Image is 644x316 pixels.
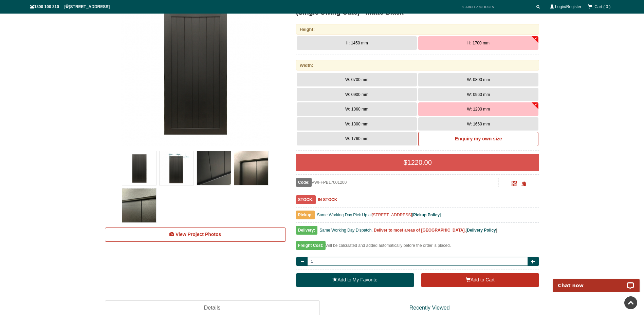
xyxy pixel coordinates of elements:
[458,3,534,11] input: SEARCH PRODUCTS
[317,213,441,217] span: Same Working Day Pick Up at [ ]
[297,117,417,131] button: W: 1300 mm
[296,241,539,253] div: Will be calculated and added automatically before the order is placed.
[512,182,517,187] a: Click to enlarge and scan to share.
[418,88,538,101] button: W: 0960 mm
[296,154,539,171] div: $
[418,73,538,86] button: W: 0800 mm
[467,92,490,97] span: W: 0960 mm
[549,271,644,292] iframe: LiveChat chat widget
[296,273,414,287] a: Add to My Favorite
[197,151,231,185] img: VWFFPB - Flat Top (Full Privacy) - Aluminium Pedestrian / Side Gate (Single Swing Gate) - Matte B...
[346,41,368,45] span: H: 1450 mm
[345,122,368,126] span: W: 1300 mm
[176,232,221,237] span: View Project Photos
[407,159,432,166] span: 1220.00
[296,178,312,187] span: Code:
[297,132,417,145] button: W: 1760 mm
[521,181,526,186] span: Click to copy the URL
[467,41,490,45] span: H: 1700 mm
[318,197,337,202] b: IN STOCK
[594,4,610,9] span: Cart ( 0 )
[345,107,368,112] span: W: 1060 mm
[297,73,417,86] button: W: 0700 mm
[296,211,315,219] span: Pickup:
[234,151,268,185] img: VWFFPB - Flat Top (Full Privacy) - Aluminium Pedestrian / Side Gate (Single Swing Gate) - Matte B...
[105,228,286,242] a: View Project Photos
[467,107,490,112] span: W: 1200 mm
[296,226,539,238] div: [ ]
[467,228,496,233] a: Delivery Policy
[345,92,368,97] span: W: 0900 mm
[413,213,440,217] a: Pickup Policy
[345,136,368,141] span: W: 1760 mm
[296,195,316,204] span: STOCK:
[418,117,538,131] button: W: 1660 mm
[455,136,502,141] b: Enquiry my own size
[297,36,417,50] button: H: 1450 mm
[296,178,499,187] div: VWFFPB17001200
[418,36,538,50] button: H: 1700 mm
[345,77,368,82] span: W: 0700 mm
[421,273,539,287] button: Add to Cart
[122,189,156,222] img: VWFFPB - Flat Top (Full Privacy) - Aluminium Pedestrian / Side Gate (Single Swing Gate) - Matte B...
[296,24,539,35] div: Height:
[297,102,417,116] button: W: 1060 mm
[105,300,320,316] a: Details
[122,151,156,185] img: VWFFPB - Flat Top (Full Privacy) - Aluminium Pedestrian / Side Gate (Single Swing Gate) - Matte B...
[296,241,326,250] span: Freight Cost:
[320,300,539,316] a: Recently Viewed
[319,228,373,233] span: Same Working Day Dispatch.
[30,4,110,9] span: 1300 100 310 | [STREET_ADDRESS]
[418,132,538,146] a: Enquiry my own size
[374,228,466,233] b: Deliver to most areas of [GEOGRAPHIC_DATA].
[467,122,490,126] span: W: 1660 mm
[160,151,194,185] img: VWFFPB - Flat Top (Full Privacy) - Aluminium Pedestrian / Side Gate (Single Swing Gate) - Matte B...
[372,213,412,217] a: [STREET_ADDRESS]
[418,102,538,116] button: W: 1200 mm
[555,4,581,9] a: Login/Register
[467,77,490,82] span: W: 0800 mm
[296,226,317,235] span: Delivery:
[296,60,539,71] div: Width:
[297,88,417,101] button: W: 0900 mm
